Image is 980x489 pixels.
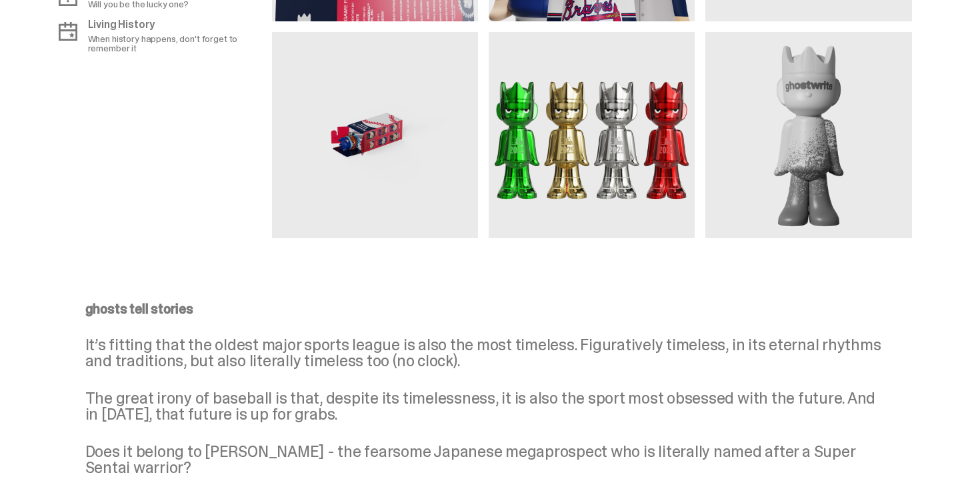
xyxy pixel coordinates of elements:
p: Does it belong to [PERSON_NAME] - the fearsome Japanese megaprospect who is literally named after... [85,444,885,476]
p: ghosts tell stories [85,302,885,316]
p: The great irony of baseball is that, despite its timelessness, it is also the sport most obsessed... [85,390,885,422]
p: Living History [88,19,264,30]
img: media gallery image [489,32,695,238]
img: media gallery image [272,32,478,238]
p: When history happens, don't forget to remember it [88,34,264,53]
img: media gallery image [705,32,911,238]
p: It’s fitting that the oldest major sports league is also the most timeless. Figuratively timeless... [85,337,885,369]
